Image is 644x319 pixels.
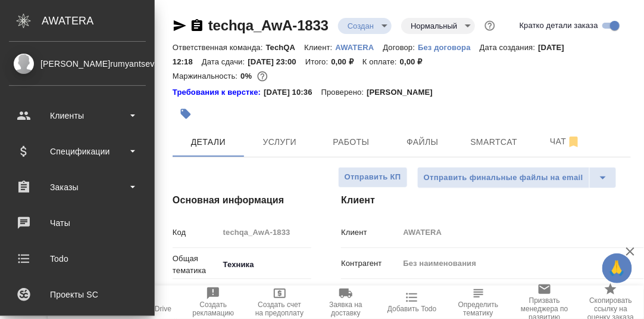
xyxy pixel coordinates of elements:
[208,17,329,33] a: techqa_AwA-1833
[445,286,511,319] button: Определить тематику
[219,255,327,275] div: Техника
[417,167,617,188] div: split button
[3,244,152,274] a: Todo
[190,18,204,33] button: Скопировать ссылку
[482,18,498,33] button: Доп статусы указывают на важность/срочность заказа
[246,286,312,319] button: Создать счет на предоплату
[266,43,305,52] p: TechQA
[338,167,408,188] button: Отправить КП
[305,57,331,66] p: Итого:
[465,135,523,150] span: Smartcat
[578,286,644,319] button: Скопировать ссылку на оценку заказа
[341,258,399,270] p: Контрагент
[338,18,392,34] div: Создан
[336,43,383,52] p: AWATERA
[607,256,627,281] span: 🙏
[418,43,480,52] p: Без договора
[341,227,399,239] p: Клиент
[240,72,255,80] p: 0%
[202,57,248,66] p: Дата сдачи:
[480,43,538,52] p: Дата создания:
[251,135,308,150] span: Услуги
[379,286,445,319] button: Добавить Todo
[511,286,577,319] button: Призвать менеджера по развитию
[537,134,594,149] span: Чат
[331,57,362,66] p: 0,00 ₽
[180,286,246,319] button: Создать рекламацию
[219,224,312,241] input: Пустое поле
[362,57,400,66] p: К оплате:
[336,42,383,52] a: AWATERA
[417,167,590,188] button: Отправить финальные файлы на email
[320,301,371,317] span: Заявка на доставку
[567,135,581,149] svg: Отписаться
[520,20,598,32] span: Кратко детали заказа
[123,305,171,313] span: Папка на Drive
[418,42,480,52] a: Без договора
[219,284,327,305] div: Промышленное оборудование
[321,86,367,98] p: Проверено:
[173,101,199,127] button: Добавить тэг
[9,107,146,125] div: Клиенты
[173,253,219,277] p: Общая тематика
[248,57,305,66] p: [DATE] 23:00
[9,57,146,70] div: [PERSON_NAME]rumyantseva
[345,171,401,184] span: Отправить КП
[173,86,264,98] div: Нажми, чтобы открыть папку с инструкцией
[602,253,632,283] button: 🙏
[173,72,240,80] p: Маржинальность:
[254,301,305,317] span: Создать счет на предоплату
[387,305,436,313] span: Добавить Todo
[323,135,380,150] span: Работы
[424,171,583,185] span: Отправить финальные файлы на email
[173,43,266,52] p: Ответственная команда:
[344,21,377,31] button: Создан
[341,193,631,207] h4: Клиент
[3,208,152,238] a: Чаты
[367,86,442,98] p: [PERSON_NAME]
[9,178,146,196] div: Заказы
[407,21,461,31] button: Нормальный
[400,57,432,66] p: 0,00 ₽
[173,193,293,207] h4: Основная информация
[9,214,146,232] div: Чаты
[180,135,237,150] span: Детали
[9,286,146,303] div: Проекты SC
[42,9,155,33] div: AWATERA
[9,143,146,160] div: Спецификации
[304,43,335,52] p: Клиент:
[264,86,321,98] p: [DATE] 10:36
[312,286,379,319] button: Заявка на доставку
[255,69,270,84] button: 1017.60 RUB;
[173,227,219,239] p: Код
[3,280,152,309] a: Проекты SC
[9,250,146,268] div: Todo
[173,18,187,33] button: Скопировать ссылку для ЯМессенджера
[452,301,504,317] span: Определить тематику
[394,135,451,150] span: Файлы
[401,18,475,34] div: Создан
[383,43,418,52] p: Договор:
[187,301,239,317] span: Создать рекламацию
[173,86,264,98] a: Требования к верстке:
